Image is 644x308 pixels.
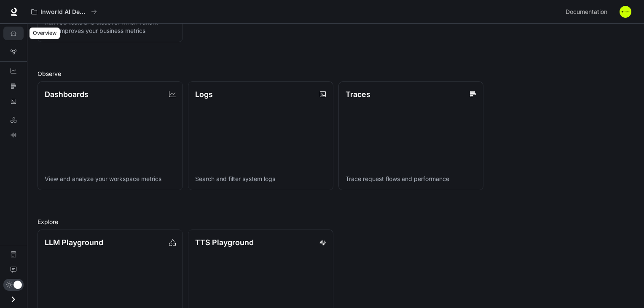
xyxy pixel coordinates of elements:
a: LogsSearch and filter system logs [188,81,333,191]
a: Traces [3,79,24,93]
a: Documentation [3,248,24,261]
h2: Observe [38,69,634,78]
p: LLM Playground [45,237,103,248]
a: Graph Registry [3,45,24,59]
p: View and analyze your workspace metrics [45,175,176,183]
a: LLM Playground [3,113,24,127]
button: Open drawer [4,291,23,308]
a: DashboardsView and analyze your workspace metrics [38,81,183,191]
p: Search and filter system logs [195,175,326,183]
div: Overview [30,27,60,39]
p: Logs [195,89,213,100]
button: All workspaces [27,3,101,20]
img: User avatar [620,6,631,18]
p: Inworld AI Demos [40,8,88,16]
p: Dashboards [45,89,89,100]
h2: Explore [38,217,634,226]
a: Overview [3,27,24,40]
span: Dark mode toggle [13,280,22,289]
a: TracesTrace request flows and performance [338,81,484,191]
p: TTS Playground [195,237,254,248]
p: Run A/B tests and discover which variant best improves your business metrics [45,18,176,35]
span: Documentation [566,7,607,17]
a: Feedback [3,263,24,276]
a: TTS Playground [3,128,24,142]
button: User avatar [617,3,634,20]
a: Logs [3,95,24,108]
p: Trace request flows and performance [346,175,477,183]
a: Documentation [562,3,614,20]
p: Traces [346,89,370,100]
a: Dashboards [3,64,24,78]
